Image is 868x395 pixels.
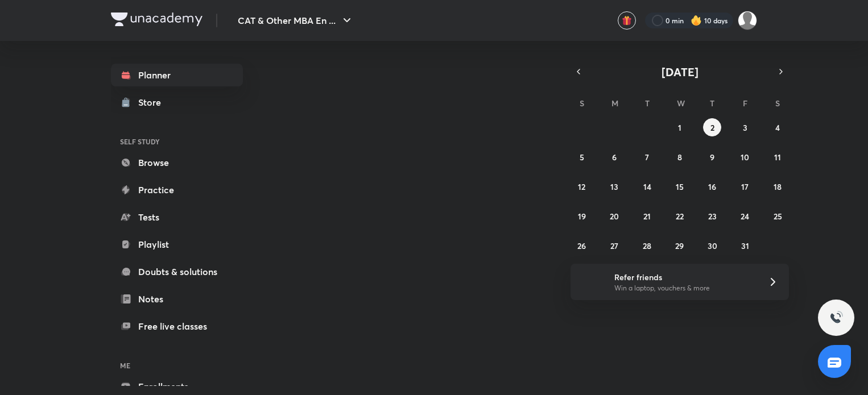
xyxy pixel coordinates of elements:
[768,148,787,166] button: October 11, 2025
[671,236,689,255] button: October 29, 2025
[775,98,780,109] abbr: Saturday
[638,177,656,196] button: October 14, 2025
[111,315,243,338] a: Free live classes
[710,122,714,133] abbr: October 2, 2025
[586,64,773,80] button: [DATE]
[638,236,656,255] button: October 28, 2025
[638,148,656,166] button: October 7, 2025
[111,132,243,151] h6: SELF STUDY
[691,15,702,26] img: streak
[708,240,717,251] abbr: October 30, 2025
[671,118,689,136] button: October 1, 2025
[111,288,243,310] a: Notes
[111,13,202,26] img: Company Logo
[605,148,623,166] button: October 6, 2025
[703,177,721,196] button: October 16, 2025
[741,152,749,163] abbr: October 10, 2025
[645,152,649,163] abbr: October 7, 2025
[736,207,754,225] button: October 24, 2025
[738,11,757,30] img: Aparna Dubey
[111,178,243,201] a: Practice
[111,151,243,174] a: Browse
[677,98,685,109] abbr: Wednesday
[577,240,586,251] abbr: October 26, 2025
[111,91,243,114] a: Store
[580,271,602,293] img: referral
[605,177,623,196] button: October 13, 2025
[736,148,754,166] button: October 10, 2025
[671,148,689,166] button: October 8, 2025
[710,152,714,163] abbr: October 9, 2025
[645,98,650,109] abbr: Tuesday
[614,283,754,293] p: Win a laptop, vouchers & more
[573,148,591,166] button: October 5, 2025
[671,207,689,225] button: October 22, 2025
[111,356,243,375] h6: ME
[573,236,591,255] button: October 26, 2025
[675,240,684,251] abbr: October 29, 2025
[775,122,780,133] abbr: October 4, 2025
[614,271,754,283] h6: Refer friends
[768,118,787,136] button: October 4, 2025
[703,148,721,166] button: October 9, 2025
[643,211,651,222] abbr: October 21, 2025
[643,240,651,251] abbr: October 28, 2025
[111,64,243,86] a: Planner
[741,211,749,222] abbr: October 24, 2025
[610,240,618,251] abbr: October 27, 2025
[741,181,749,192] abbr: October 17, 2025
[612,152,617,163] abbr: October 6, 2025
[774,211,782,222] abbr: October 25, 2025
[573,207,591,225] button: October 19, 2025
[111,206,243,228] a: Tests
[743,98,747,109] abbr: Friday
[678,122,681,133] abbr: October 1, 2025
[618,11,636,30] button: avatar
[703,118,721,136] button: October 2, 2025
[829,311,843,325] img: ttu
[578,211,586,222] abbr: October 19, 2025
[677,152,682,163] abbr: October 8, 2025
[610,211,619,222] abbr: October 20, 2025
[774,152,781,163] abbr: October 11, 2025
[111,13,202,29] a: Company Logo
[708,211,717,222] abbr: October 23, 2025
[578,181,585,192] abbr: October 12, 2025
[605,207,623,225] button: October 20, 2025
[111,233,243,256] a: Playlist
[231,9,361,32] button: CAT & Other MBA En ...
[710,98,714,109] abbr: Thursday
[662,64,698,80] span: [DATE]
[138,95,168,109] div: Store
[741,240,749,251] abbr: October 31, 2025
[774,181,782,192] abbr: October 18, 2025
[671,177,689,196] button: October 15, 2025
[573,177,591,196] button: October 12, 2025
[676,211,684,222] abbr: October 22, 2025
[580,152,584,163] abbr: October 5, 2025
[768,177,787,196] button: October 18, 2025
[736,118,754,136] button: October 3, 2025
[643,181,651,192] abbr: October 14, 2025
[708,181,716,192] abbr: October 16, 2025
[580,98,584,109] abbr: Sunday
[638,207,656,225] button: October 21, 2025
[676,181,684,192] abbr: October 15, 2025
[736,177,754,196] button: October 17, 2025
[111,260,243,283] a: Doubts & solutions
[610,181,618,192] abbr: October 13, 2025
[736,236,754,255] button: October 31, 2025
[703,236,721,255] button: October 30, 2025
[611,98,618,109] abbr: Monday
[743,122,747,133] abbr: October 3, 2025
[605,236,623,255] button: October 27, 2025
[768,207,787,225] button: October 25, 2025
[622,15,632,26] img: avatar
[703,207,721,225] button: October 23, 2025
